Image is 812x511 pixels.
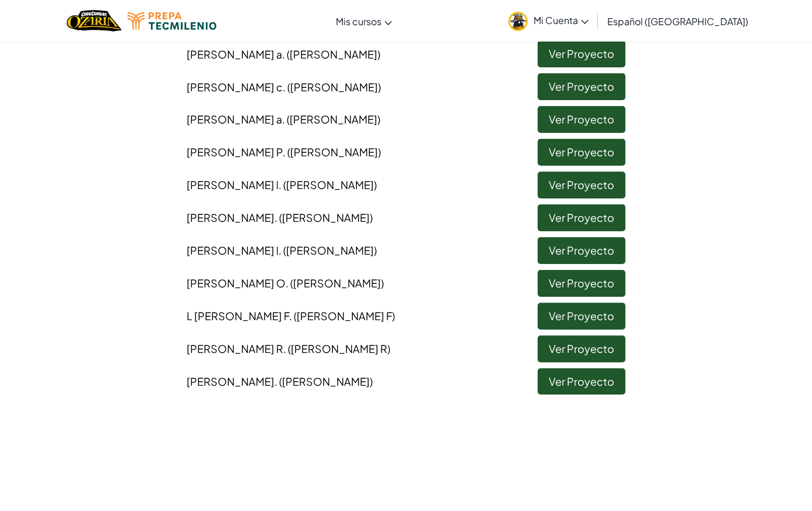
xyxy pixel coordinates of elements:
[538,335,625,362] a: Ver Proyecto
[283,145,381,159] span: . ([PERSON_NAME])
[128,12,216,30] img: Tecmilenio logo
[282,47,380,61] span: . ([PERSON_NAME])
[283,342,390,355] span: . ([PERSON_NAME] R)
[283,80,381,94] span: . ([PERSON_NAME])
[285,276,384,290] span: . ([PERSON_NAME])
[538,40,625,67] a: Ver Proyecto
[187,342,390,355] span: [PERSON_NAME] R
[67,9,121,33] a: Ozaria by CodeCombat logo
[187,178,377,191] span: [PERSON_NAME] l
[508,12,528,31] img: avatar
[538,368,625,395] a: Ver Proyecto
[187,375,373,388] span: [PERSON_NAME]
[187,309,395,323] span: L [PERSON_NAME] F
[503,2,594,39] a: Mi Cuenta
[274,375,373,388] span: . ([PERSON_NAME])
[538,106,625,133] a: Ver Proyecto
[187,211,373,224] span: [PERSON_NAME]
[538,270,625,297] a: Ver Proyecto
[538,237,625,264] a: Ver Proyecto
[282,112,380,126] span: . ([PERSON_NAME])
[187,80,381,94] span: [PERSON_NAME] c
[538,303,625,330] a: Ver Proyecto
[336,15,381,28] span: Mis cursos
[601,5,754,37] a: Español ([GEOGRAPHIC_DATA])
[187,145,381,159] span: [PERSON_NAME] P
[538,139,625,166] a: Ver Proyecto
[538,172,625,198] a: Ver Proyecto
[607,15,748,28] span: Español ([GEOGRAPHIC_DATA])
[289,309,395,323] span: . ([PERSON_NAME] F)
[187,47,380,61] span: [PERSON_NAME] a
[278,244,377,257] span: . ([PERSON_NAME])
[330,5,398,37] a: Mis cursos
[67,9,121,33] img: Home
[187,244,377,257] span: [PERSON_NAME] l
[278,178,377,191] span: . ([PERSON_NAME])
[187,112,380,126] span: [PERSON_NAME] a
[534,14,589,26] span: Mi Cuenta
[274,211,373,224] span: . ([PERSON_NAME])
[538,73,625,100] a: Ver Proyecto
[538,204,625,231] a: Ver Proyecto
[187,276,384,290] span: [PERSON_NAME] O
